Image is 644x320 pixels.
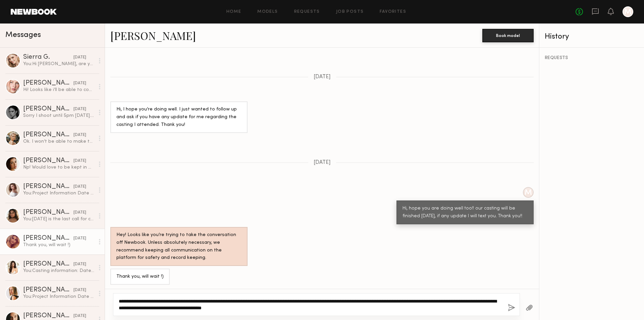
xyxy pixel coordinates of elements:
span: [DATE] [314,74,331,80]
div: [PERSON_NAME] [23,313,73,319]
div: You: Casting information: Date: [DATE] Time: 1:15 pm Address: [STREET_ADDRESS][US_STATE] Contact ... [23,268,95,274]
div: You: Hi [PERSON_NAME], are you still coming to the casting [DATE]? Please let me know if you have... [23,61,95,67]
a: Models [257,10,278,14]
div: [PERSON_NAME] [23,157,73,164]
div: Thank you, will wait !) [116,273,164,281]
div: [DATE] [73,261,86,268]
div: [PERSON_NAME] [23,183,73,190]
div: [PERSON_NAME] [23,261,73,268]
div: [DATE] [73,235,86,242]
div: You: [DATE] is the last call for casting, if you are interested, i can arrange the time for [23,216,95,222]
div: Sierra G. [23,54,73,61]
div: [PERSON_NAME] [23,132,73,138]
div: Hi, I hope you’re doing well. I just wanted to follow up and ask if you have any update for me re... [116,106,241,129]
div: Ok. I won’t be able to make this casting, but please keep me in mind for future projects! [23,138,95,145]
div: Sorry I shoot until 5pm [DATE]. I hope to work together soon! [23,112,95,119]
div: [DATE] [73,158,86,164]
div: [PERSON_NAME] [23,209,73,216]
div: [DATE] [73,54,86,61]
div: [PERSON_NAME] [23,287,73,293]
a: Favorites [380,10,406,14]
div: History [545,33,639,41]
a: Home [226,10,241,14]
button: Book model [482,29,534,42]
div: [PERSON_NAME] [23,235,73,242]
a: Job Posts [336,10,364,14]
a: Requests [294,10,320,14]
div: Hey! Looks like you’re trying to take the conversation off Newbook. Unless absolutely necessary, ... [116,231,241,262]
div: [DATE] [73,132,86,138]
div: Hi! Looks like i’ll be able to come a little earlier! Is that okay? [23,87,95,93]
a: [PERSON_NAME] [110,28,196,43]
span: Messages [5,31,41,39]
div: [DATE] [73,80,86,87]
div: You: Project Information Date & Time: [ Between [DATE] - [DATE] ] Location: [ [GEOGRAPHIC_DATA]] ... [23,190,95,196]
a: Book model [482,32,534,38]
div: [DATE] [73,287,86,293]
div: [PERSON_NAME] [23,106,73,112]
div: [DATE] [73,313,86,319]
div: [PERSON_NAME] [23,80,73,87]
div: You: Project Information Date & Time: [ September] Location: [ [GEOGRAPHIC_DATA]] Duration: [ App... [23,293,95,300]
div: [DATE] [73,210,86,216]
div: Thank you, will wait !) [23,242,95,248]
div: [DATE] [73,106,86,112]
div: Hi, hope you are doing well too!! our casting will be finished [DATE], if any update I will text ... [402,205,528,220]
div: Np! Would love to be kept in mind for the next one :) [23,164,95,171]
a: M [623,6,633,17]
div: REQUESTS [545,56,639,60]
div: [DATE] [73,184,86,190]
span: [DATE] [314,160,331,166]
